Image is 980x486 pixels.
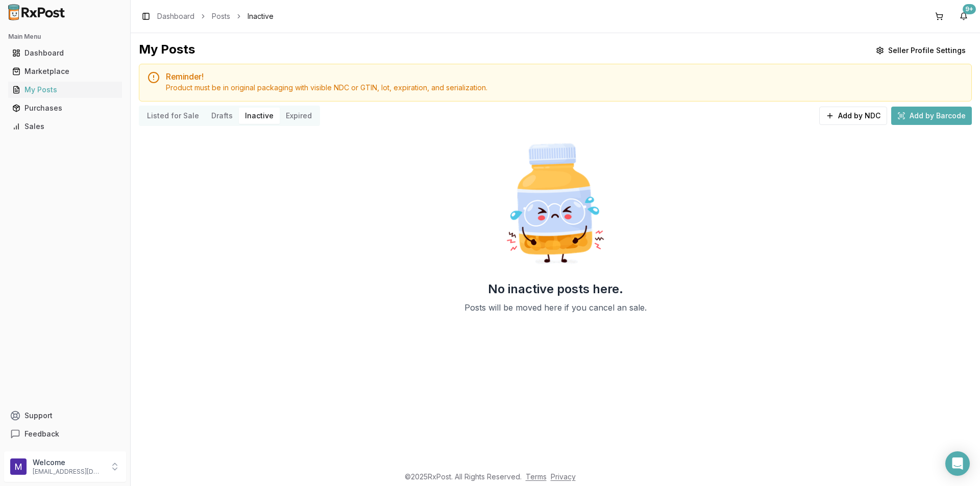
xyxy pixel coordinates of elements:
[157,11,194,21] a: Dashboard
[4,63,126,80] button: Marketplace
[12,48,118,58] div: Dashboard
[248,11,274,21] span: Inactive
[33,457,104,468] p: Welcome
[945,451,970,476] div: Open Intercom Messenger
[4,100,126,116] button: Purchases
[490,138,621,269] img: Sad Pill Bottle
[8,62,122,81] a: Marketplace
[166,83,963,93] div: Product must be in original packaging with visible NDC or GTIN, lot, expiration, and serialization.
[33,468,104,476] p: [EMAIL_ADDRESS][DOMAIN_NAME]
[24,429,59,439] span: Feedback
[10,458,27,475] img: User avatar
[141,108,205,124] button: Listed for Sale
[280,108,318,124] button: Expired
[963,4,976,14] div: 9+
[4,406,126,425] button: Support
[205,108,239,124] button: Drafts
[488,281,623,297] h2: No inactive posts here.
[526,472,547,481] a: Terms
[8,81,122,99] a: My Posts
[8,99,122,117] a: Purchases
[157,11,274,21] nav: breadcrumb
[139,41,195,60] div: My Posts
[819,107,887,125] button: Add by NDC
[4,118,126,135] button: Sales
[8,44,122,62] a: Dashboard
[464,301,647,314] p: Posts will be moved here if you cancel an sale.
[891,107,972,125] button: Add by Barcode
[4,4,69,20] img: RxPost Logo
[870,41,972,60] button: Seller Profile Settings
[4,425,126,443] button: Feedback
[12,103,118,113] div: Purchases
[4,82,126,98] button: My Posts
[239,108,280,124] button: Inactive
[12,121,118,132] div: Sales
[955,8,972,24] button: 9+
[8,117,122,136] a: Sales
[551,472,576,481] a: Privacy
[12,85,118,95] div: My Posts
[12,66,118,76] div: Marketplace
[4,45,126,61] button: Dashboard
[212,11,230,21] a: Posts
[8,33,122,41] h2: Main Menu
[166,72,963,81] h5: Reminder!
